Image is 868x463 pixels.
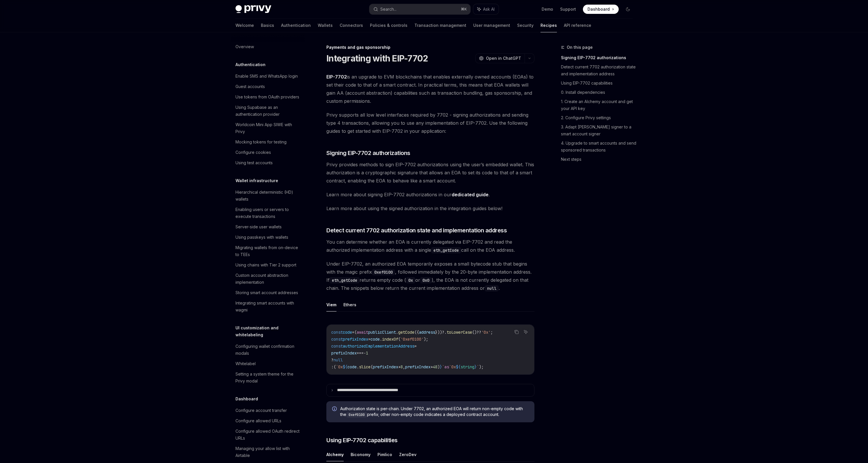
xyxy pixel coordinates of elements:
a: Wallets [318,18,333,32]
a: 2. Configure Privy settings [561,113,637,122]
a: Connectors [340,18,363,32]
span: . [380,337,382,342]
div: Configure allowed URLs [235,417,281,424]
a: Using Supabase as an authentication provider [231,102,305,120]
span: string [461,364,474,369]
span: + [398,364,401,369]
div: Migrating wallets from on-device to TEEs [235,244,301,258]
a: Use tokens from OAuth providers [231,92,305,102]
span: Privy supports all low level interfaces required by 7702 - signing authorizations and sending typ... [326,111,534,135]
a: Whitelabel [231,359,305,369]
a: Configure allowed URLs [231,416,305,426]
span: await [357,330,368,335]
span: : [331,364,334,369]
span: ` [477,364,479,369]
a: Worldcoin Mini App SIWE with Privy [231,120,305,137]
span: const [331,330,343,335]
span: , [403,364,405,369]
h5: UI customization and whitelabeling [235,324,305,338]
div: Configure cookies [235,149,271,156]
span: ; [491,330,493,335]
span: 48 [433,364,437,369]
a: Configure allowed OAuth redirect URLs [231,426,305,443]
h5: Authentication [235,61,265,68]
img: dark logo [235,5,271,13]
button: Biconomy [351,448,371,461]
a: Next steps [561,155,637,164]
h1: Integrating with EIP-7702 [326,53,428,64]
span: = [368,337,371,342]
div: Search... [380,6,396,13]
code: eth_getCode [330,277,360,283]
span: toLowerCase [447,330,472,335]
div: Using test accounts [235,159,273,166]
svg: Info [332,406,338,412]
span: ( [371,364,373,369]
span: code [347,364,357,369]
a: Enable SMS and WhatsApp login [231,71,305,81]
span: Privy provides methods to sign EIP-7702 authorizations using the user’s embedded wallet. This aut... [326,160,534,185]
a: Managing your allow list with Airtable [231,443,305,461]
div: Configure account transfer [235,407,287,414]
span: null [334,357,343,363]
h5: Wallet infrastructure [235,177,278,184]
div: Guest accounts [235,83,265,90]
a: Configure cookies [231,147,305,158]
button: Ask AI [473,4,499,14]
a: Configuring wallet confirmation modals [231,341,305,359]
a: Migrating wallets from on-device to TEEs [231,242,305,260]
code: eth_getCode [431,247,461,253]
code: 0xef0100 [372,269,395,275]
a: API reference [564,18,591,32]
div: Storing smart account addresses [235,289,298,296]
a: EIP-7702 [326,74,347,80]
span: ( [334,364,336,369]
div: Using chains with Tier 2 support [235,262,296,268]
button: Toggle dark mode [623,5,633,14]
div: Configuring wallet confirmation modals [235,343,301,357]
span: ?? [477,330,481,335]
span: prefixIndex [331,350,357,356]
span: Authorization state is per-chain. Under 7702, an authorized EOA will return non-empty code with t... [340,406,529,418]
button: Alchemy [326,448,344,461]
div: Managing your allow list with Airtable [235,445,301,459]
div: Whitelabel [235,360,256,367]
span: . [357,364,359,369]
div: Overview [235,43,254,50]
a: Using chains with Tier 2 support [231,260,305,270]
a: Configure account transfer [231,405,305,416]
a: Detect current 7702 authorization state and implementation address [561,62,637,79]
span: publicClient [368,330,396,335]
span: ) [437,364,440,369]
a: Hierarchical deterministic (HD) wallets [231,187,305,204]
button: Viem [326,298,336,311]
span: } [440,364,442,369]
a: Demo [542,6,553,12]
a: 0. Install dependencies [561,88,637,97]
button: Copy the contents from the code block [513,328,520,336]
span: () [472,330,477,335]
span: Signing EIP-7702 authorizations [326,149,410,157]
span: === [357,350,364,356]
a: Transaction management [414,18,466,32]
span: ⌘ K [461,7,467,12]
button: Pimlico [377,448,392,461]
div: Using Supabase as an authentication provider [235,104,301,118]
a: Custom account abstraction implementation [231,270,305,287]
span: as [444,364,449,369]
span: Using EIP-7702 capabilities [326,436,398,444]
span: code [343,330,352,335]
span: address [419,330,435,335]
span: prefixIndex [343,337,368,342]
span: const [331,343,343,349]
span: - [364,350,366,356]
a: Authentication [281,18,311,32]
div: Configure allowed OAuth redirect URLs [235,428,301,442]
a: Server-side user wallets [231,222,305,232]
span: ({ [414,330,419,335]
a: Support [560,6,576,12]
span: You can determine whether an EOA is currently delegated via EIP-7702 and read the authorized impl... [326,238,534,254]
div: Enabling users or servers to execute transactions [235,206,301,220]
div: Server-side user wallets [235,223,282,230]
button: Search...⌘K [369,4,470,14]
